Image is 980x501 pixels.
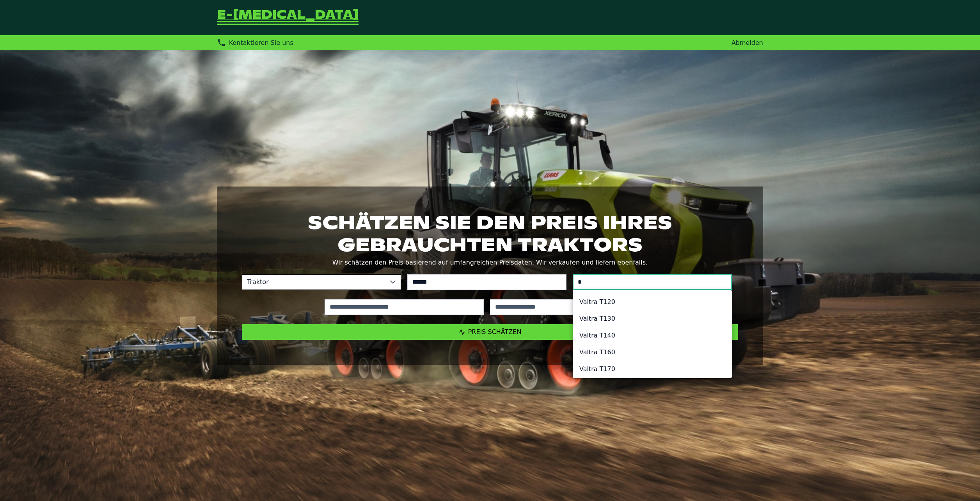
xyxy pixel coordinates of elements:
a: Zurück zur Startseite [217,9,359,26]
h1: Schätzen Sie den Preis Ihres gebrauchten Traktors [242,211,738,255]
li: Valtra T160 [573,344,731,361]
a: Abmelden [731,39,763,46]
li: Valtra T120 [573,293,731,310]
span: Kontaktieren Sie uns [229,39,293,46]
span: Preis schätzen [468,328,522,336]
span: Traktor [242,275,385,290]
li: Valtra T170 [573,361,731,377]
p: Wir schätzen den Preis basierend auf umfangreichen Preisdaten. Wir verkaufen und liefern ebenfalls. [242,257,738,268]
li: Valtra T180 [573,377,731,394]
div: Kontaktieren Sie uns [217,38,293,47]
li: Valtra T130 [573,310,731,327]
li: Valtra T140 [573,327,731,344]
button: Preis schätzen [242,324,738,340]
